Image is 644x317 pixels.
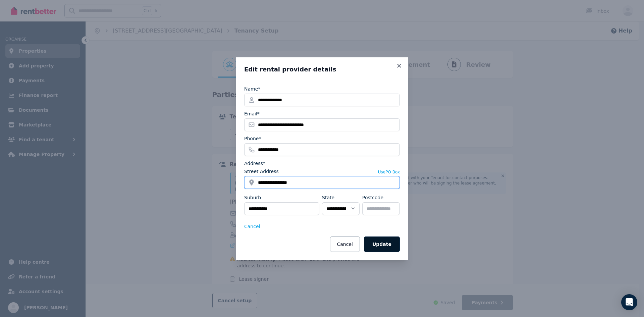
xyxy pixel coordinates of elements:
[244,86,260,92] label: Name*
[330,236,360,252] button: Cancel
[244,110,260,117] label: Email*
[244,194,261,201] label: Suburb
[244,135,261,142] label: Phone*
[244,223,260,230] button: Cancel
[244,160,265,167] label: Address*
[362,194,383,201] label: Postcode
[322,194,334,201] label: State
[244,168,279,175] label: Street Address
[244,65,400,73] h3: Edit rental provider details
[364,236,400,252] button: Update
[621,294,637,310] div: Open Intercom Messenger
[378,169,400,175] button: UsePO Box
